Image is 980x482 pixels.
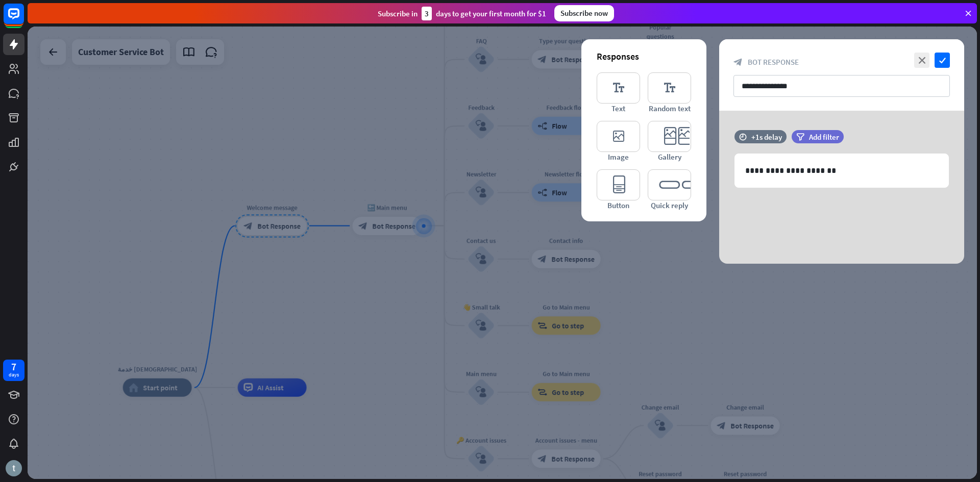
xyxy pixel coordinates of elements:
div: Subscribe in days to get your first month for $1 [378,7,546,20]
div: 7 [11,362,16,371]
div: 3 [422,7,432,20]
div: days [9,371,19,378]
div: Subscribe now [554,5,614,21]
a: 7 days [3,360,24,381]
button: Open LiveChat chat widget [8,4,39,35]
